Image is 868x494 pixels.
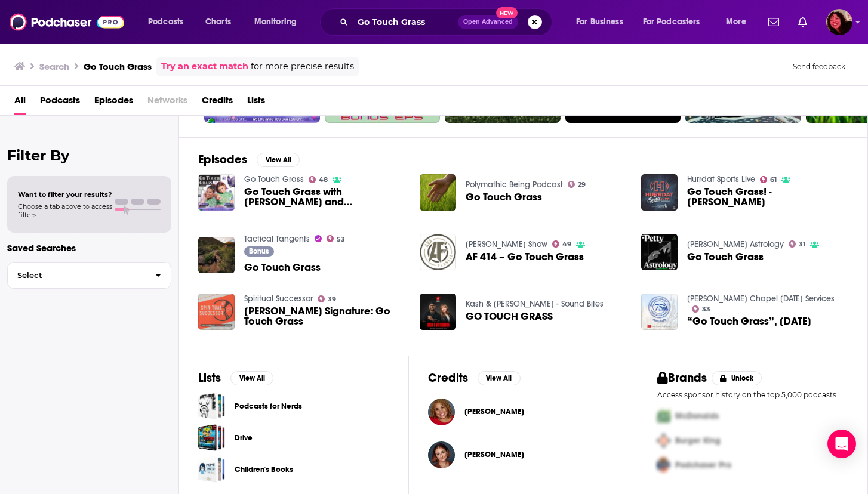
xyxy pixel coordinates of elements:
span: Podchaser Pro [675,460,731,470]
a: Podcasts [40,91,80,115]
a: Episodes [94,91,133,115]
a: Alise Morales [428,441,455,468]
span: Podcasts [148,14,183,30]
a: ListsView All [198,370,273,385]
a: Go Touch Grass! - John Fanta [641,174,678,211]
img: Milly Tamarez [428,399,455,425]
img: Second Pro Logo [652,428,675,453]
a: Lists [247,91,265,115]
a: Milly Tamarez [464,407,524,416]
span: For Podcasters [643,14,700,30]
h2: Credits [428,370,468,385]
a: AF 414 – Go Touch Grass [466,252,584,262]
span: 48 [319,177,328,183]
a: Go Touch Grass! - John Fanta [687,187,848,207]
span: 29 [578,182,586,187]
a: Spiritual Successor [244,294,313,304]
button: open menu [246,13,312,32]
button: Unlock [712,371,762,385]
img: User Profile [826,9,852,35]
a: “Go Touch Grass”, April 27th, 2025 [687,316,811,326]
button: open menu [140,13,199,32]
a: 49 [552,240,572,248]
a: Podcasts for Nerds [198,393,225,419]
img: GO TOUCH GRASS [420,294,456,330]
img: Go Touch Grass [198,237,235,273]
a: Podchaser - Follow, Share and Rate Podcasts [10,11,124,33]
p: Access sponsor history on the top 5,000 podcasts. [657,390,848,399]
span: Go Touch Grass! - [PERSON_NAME] [687,187,848,207]
a: All [14,91,26,115]
a: Go Touch Grass [244,263,321,273]
a: 33 [692,305,711,313]
h3: Search [39,61,69,72]
a: Show notifications dropdown [793,12,812,32]
a: Go Touch Grass [244,174,304,184]
span: [PERSON_NAME] [464,450,524,459]
a: EpisodesView All [198,152,300,167]
a: Drive [198,424,225,451]
h2: Episodes [198,152,247,167]
a: 39 [318,295,337,302]
a: Charts [198,13,238,32]
a: Go Touch Grass [466,192,542,202]
span: 31 [799,242,805,247]
a: 48 [309,176,328,183]
a: Go Touch Grass [687,252,764,262]
span: Bonus [249,248,269,255]
h2: Brands [657,370,707,385]
a: Children's Books [235,463,293,476]
span: Burger King [675,436,721,446]
button: View All [478,371,521,385]
span: 61 [770,177,777,183]
p: Saved Searches [7,242,171,254]
span: [PERSON_NAME] Signature: Go Touch Grass [244,306,405,326]
span: for more precise results [251,60,354,73]
img: “Go Touch Grass”, April 27th, 2025 [641,294,678,330]
h2: Lists [198,370,221,385]
img: First Pro Logo [652,404,675,428]
span: For Business [576,14,623,30]
a: Kirkland Signature: Go Touch Grass [244,306,405,326]
img: Go Touch Grass [420,174,456,211]
div: Open Intercom Messenger [827,430,856,458]
span: “Go Touch Grass”, [DATE] [687,316,811,326]
button: open menu [718,13,761,32]
a: Children's Books [198,456,225,483]
a: Drive [235,431,253,444]
a: Podcasts for Nerds [235,400,302,413]
button: View All [230,371,273,385]
span: Monitoring [254,14,297,30]
a: Kash & Winterburn - Sound Bites [466,299,604,309]
img: AF 414 – Go Touch Grass [420,234,456,270]
img: Go Touch Grass with Milly Tamarez and Alise Morales - Trailer [198,174,235,211]
a: GO TOUCH GRASS [466,311,553,322]
img: Third Pro Logo [652,453,675,477]
button: Send feedback [789,61,849,72]
span: Credits [202,91,233,115]
a: Hurrdat Sports Live [687,174,755,184]
a: Go Touch Grass with Milly Tamarez and Alise Morales - Trailer [244,187,405,207]
img: Kirkland Signature: Go Touch Grass [198,294,235,330]
img: Go Touch Grass [641,234,678,270]
span: Open Advanced [463,19,513,25]
h3: Go Touch Grass [84,61,152,72]
span: Networks [147,91,187,115]
span: McDonalds [675,411,719,421]
button: open menu [568,13,638,32]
